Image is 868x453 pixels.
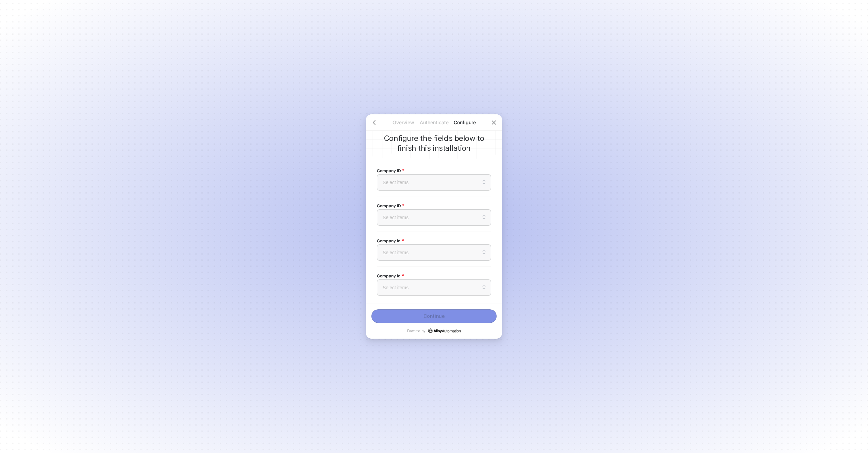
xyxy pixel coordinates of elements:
[371,120,377,125] span: icon-arrow-left
[407,328,461,333] p: Powered by
[491,120,497,125] span: icon-close
[388,119,419,126] p: Overview
[377,238,404,244] span: Company Id
[419,119,449,126] p: Authenticate
[377,203,404,209] span: Company ID
[371,309,497,323] button: Continue
[377,273,404,279] span: Company Id
[377,133,491,153] p: Configure the fields below to finish this installation
[449,119,480,126] p: Configure
[377,168,404,174] span: Company ID
[428,328,461,333] a: icon-success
